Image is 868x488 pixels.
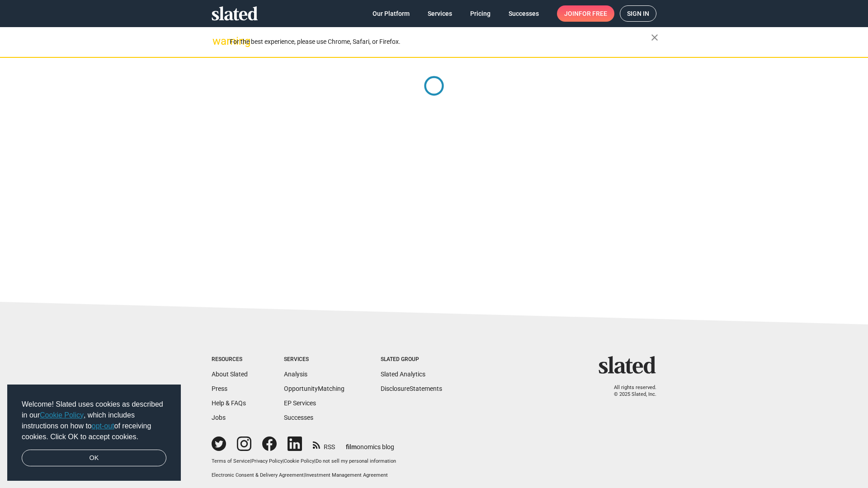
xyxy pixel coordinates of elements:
[212,36,223,47] mat-icon: warning
[316,458,396,465] button: Do not sell my personal information
[284,458,314,464] a: Cookie Policy
[283,458,284,464] span: |
[346,436,394,451] a: filmonomics blog
[305,472,388,478] a: Investment Management Agreement
[22,450,166,467] a: dismiss cookie message
[251,458,283,464] a: Privacy Policy
[313,437,335,451] a: RSS
[620,5,656,22] a: Sign in
[428,5,452,22] span: Services
[381,385,442,392] a: DisclosureStatements
[365,5,417,22] a: Our Platform
[284,371,307,378] a: Analysis
[509,5,539,22] span: Successes
[373,5,410,22] span: Our Platform
[501,5,546,22] a: Successes
[230,36,651,48] div: For the best experience, please use Chrome, Safari, or Firefox.
[212,371,248,378] a: About Slated
[212,414,226,421] a: Jobs
[579,5,607,22] span: for free
[627,6,649,21] span: Sign in
[40,411,84,419] a: Cookie Policy
[212,399,246,407] a: Help & FAQs
[649,32,660,43] mat-icon: close
[284,385,344,392] a: OpportunityMatching
[604,385,656,398] p: All rights reserved. © 2025 Slated, Inc.
[22,399,166,442] span: Welcome! Slated uses cookies as described in our , which includes instructions on how to of recei...
[314,458,316,464] span: |
[304,472,305,478] span: |
[212,385,227,392] a: Press
[381,371,425,378] a: Slated Analytics
[212,472,304,478] a: Electronic Consent & Delivery Agreement
[463,5,498,22] a: Pricing
[92,422,114,430] a: opt-out
[212,356,248,363] div: Resources
[250,458,251,464] span: |
[284,356,344,363] div: Services
[346,443,357,450] span: film
[381,356,442,363] div: Slated Group
[557,5,614,22] a: Joinfor free
[7,385,181,481] div: cookieconsent
[284,414,313,421] a: Successes
[420,5,459,22] a: Services
[564,5,607,22] span: Join
[470,5,491,22] span: Pricing
[284,399,316,407] a: EP Services
[212,458,250,464] a: Terms of Service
